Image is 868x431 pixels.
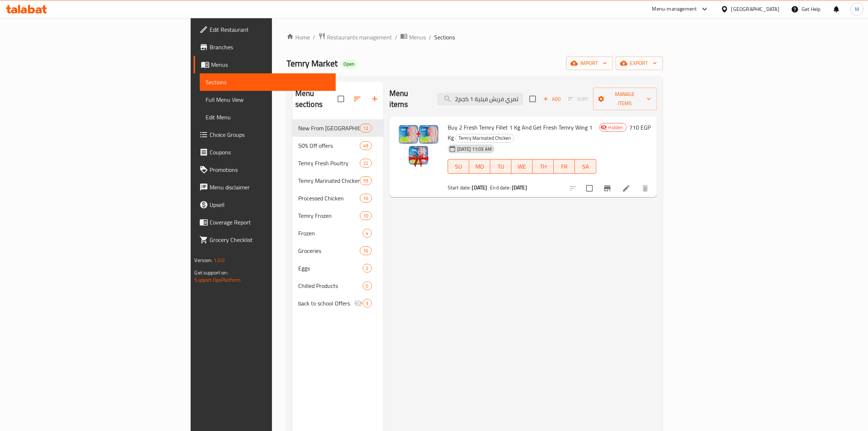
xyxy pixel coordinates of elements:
[292,259,384,277] div: Eggs2
[194,231,336,249] a: Grocery Checklist
[292,119,384,137] div: New From [GEOGRAPHIC_DATA]12
[210,25,330,34] span: Edit Restaurant
[533,159,554,174] button: TH
[292,137,384,154] div: 50% Off offers49
[472,161,487,172] span: MO
[582,181,597,196] span: Select to update
[349,90,366,108] span: Sort sections
[564,93,593,105] span: Select section first
[557,161,572,172] span: FR
[333,91,349,107] span: Select all sections
[292,224,384,242] div: Frozen4
[292,116,384,315] nav: Menu sections
[448,122,592,143] span: Buy 2 Fresh Temry Fillet 1 Kg And Get Fresh Temry Wing 1 Kg
[210,218,330,227] span: Coverage Report
[409,33,426,42] span: Menus
[210,130,330,139] span: Choice Groups
[292,277,384,295] div: Chilled Products0
[298,246,360,255] span: Groceries
[448,159,469,174] button: SU
[363,264,372,273] div: items
[194,126,336,143] a: Choice Groups
[360,124,371,132] div: items
[298,194,360,203] span: Processed Chicken
[360,211,371,220] div: items
[194,268,228,277] span: Get support on:
[210,183,330,192] span: Menu disclaimer
[363,300,371,307] span: 3
[389,88,429,110] h2: Menu items
[340,60,357,69] div: Open
[360,194,371,203] div: items
[298,299,354,308] span: back to school Offers
[206,78,330,86] span: Sections
[540,93,564,105] span: Add item
[363,299,372,308] div: items
[451,161,466,172] span: SU
[298,211,360,220] span: Temry Frozen
[493,161,509,172] span: TU
[490,159,511,174] button: TU
[512,183,527,192] b: [DATE]
[210,148,330,157] span: Coupons
[454,146,495,153] span: [DATE] 11:03 AM
[652,5,697,14] div: Menu-management
[200,73,336,91] a: Sections
[616,57,663,70] button: export
[363,230,371,237] span: 4
[292,172,384,189] div: Temry Marinated Chicken59
[194,143,336,161] a: Coupons
[622,59,657,68] span: export
[360,177,371,184] span: 59
[360,195,371,202] span: 16
[400,32,426,42] a: Menus
[542,95,562,103] span: Add
[287,32,663,42] nav: breadcrumb
[298,124,360,132] span: New From [GEOGRAPHIC_DATA]
[210,200,330,209] span: Upsell
[298,264,363,273] div: Eggs
[606,124,626,131] span: Hidden
[292,207,384,224] div: Temry Frozen10
[200,108,336,126] a: Edit Menu
[599,90,651,108] span: Manage items
[593,88,657,110] button: Manage items
[360,160,371,167] span: 22
[210,235,330,244] span: Grocery Checklist
[855,5,859,13] span: M
[360,176,371,185] div: items
[630,122,651,132] h6: 710 EGP
[298,229,363,238] span: Frozen
[429,33,431,42] li: /
[731,5,779,13] div: [GEOGRAPHIC_DATA]
[572,59,607,68] span: import
[511,159,533,174] button: WE
[214,255,225,265] span: 1.0.0
[448,183,471,192] span: Start date:
[194,213,336,231] a: Coverage Report
[360,246,371,255] div: items
[210,165,330,174] span: Promotions
[206,95,330,104] span: Full Menu View
[637,180,654,197] button: delete
[554,159,575,174] button: FR
[200,91,336,108] a: Full Menu View
[566,57,613,70] button: import
[298,176,360,185] span: Temry Marinated Chicken
[514,161,530,172] span: WE
[211,60,330,69] span: Menus
[363,265,371,272] span: 2
[298,159,360,168] span: Temry Fresh Poultry
[292,295,384,312] div: back to school Offers3
[206,113,330,122] span: Edit Menu
[340,61,357,67] span: Open
[363,229,372,238] div: items
[437,93,523,105] input: search
[194,38,336,56] a: Branches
